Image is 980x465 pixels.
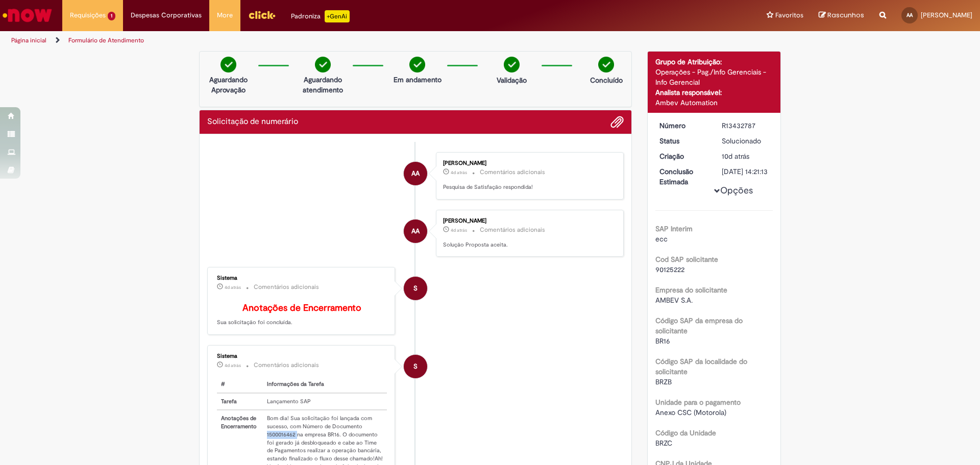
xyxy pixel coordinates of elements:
[451,169,467,176] time: 26/08/2025 10:13:08
[225,284,241,290] span: 4d atrás
[248,7,276,22] img: click_logo_yellow_360x200.png
[655,265,684,274] span: 90125222
[217,10,233,20] span: More
[451,169,467,176] span: 4d atrás
[217,353,387,359] div: Sistema
[497,75,527,85] p: Validação
[411,161,420,186] span: AA
[70,10,106,20] span: Requisições
[655,57,773,67] div: Grupo de Atribuição:
[409,57,425,72] img: check-circle-green.png
[722,136,769,146] div: Solucionado
[827,10,864,20] span: Rascunhos
[590,75,623,85] p: Concluído
[217,303,387,327] p: Sua solicitação foi concluída.
[413,354,418,379] span: S
[655,255,718,264] b: Cod SAP solicitante
[220,57,236,72] img: check-circle-green.png
[225,362,241,369] span: 4d atrás
[655,97,773,108] div: Ambev Automation
[204,75,253,95] p: Aguardando Aprovação
[298,75,348,95] p: Aguardando atendimento
[315,57,331,72] img: check-circle-green.png
[775,10,803,20] span: Favoritos
[443,160,613,166] div: [PERSON_NAME]
[921,11,972,19] span: [PERSON_NAME]
[655,234,668,243] span: ecc
[443,218,613,224] div: [PERSON_NAME]
[68,36,144,44] a: Formulário de Atendimento
[8,31,646,50] ul: Trilhas de página
[722,152,749,161] time: 20/08/2025 14:40:47
[722,152,749,161] span: 10d atrás
[722,166,769,177] div: [DATE] 14:21:13
[655,87,773,97] div: Analista responsável:
[652,166,715,187] dt: Conclusão Estimada
[242,302,361,314] b: Anotações de Encerramento
[325,10,350,22] p: +GenAi
[655,438,672,448] span: BRZC
[291,10,350,22] div: Padroniza
[504,57,520,72] img: check-circle-green.png
[263,376,387,393] th: Informações da Tarefa
[1,5,54,26] img: ServiceNow
[451,227,467,233] span: 4d atrás
[610,115,624,129] button: Adicionar anexos
[655,224,693,233] b: SAP Interim
[655,408,726,417] span: Anexo CSC (Motorola)
[404,219,427,243] div: Amanda Gabrieli Aparecida Almeida
[652,120,715,131] dt: Número
[11,36,46,44] a: Página inicial
[598,57,614,72] img: check-circle-green.png
[655,336,670,346] span: BR16
[225,362,241,369] time: 26/08/2025 09:32:18
[655,316,743,335] b: Código SAP da empresa do solicitante
[443,183,613,191] p: Pesquisa de Satisfação respondida!
[254,361,319,370] small: Comentários adicionais
[131,10,202,20] span: Despesas Corporativas
[217,275,387,281] div: Sistema
[655,285,727,295] b: Empresa do solicitante
[652,136,715,146] dt: Status
[655,398,741,407] b: Unidade para o pagamento
[655,67,773,87] div: Operações - Pag./Info Gerenciais - Info Gerencial
[404,277,427,300] div: System
[655,296,693,305] span: AMBEV S.A.
[413,276,418,301] span: S
[263,393,387,410] td: Lançamento SAP
[108,12,115,20] span: 1
[404,162,427,185] div: Amanda Gabrieli Aparecida Almeida
[655,377,672,386] span: BRZB
[906,12,913,18] span: AA
[451,227,467,233] time: 26/08/2025 10:12:43
[819,11,864,20] a: Rascunhos
[207,117,298,127] h2: Solicitação de numerário Histórico de tíquete
[225,284,241,290] time: 26/08/2025 09:32:21
[480,168,545,177] small: Comentários adicionais
[411,219,420,243] span: AA
[722,151,769,161] div: 20/08/2025 14:40:47
[217,393,263,410] th: Tarefa
[655,357,747,376] b: Código SAP da localidade do solicitante
[655,428,716,437] b: Código da Unidade
[404,355,427,378] div: System
[480,226,545,234] small: Comentários adicionais
[394,75,442,85] p: Em andamento
[254,283,319,291] small: Comentários adicionais
[217,376,263,393] th: #
[652,151,715,161] dt: Criação
[443,241,613,249] p: Solução Proposta aceita.
[722,120,769,131] div: R13432787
